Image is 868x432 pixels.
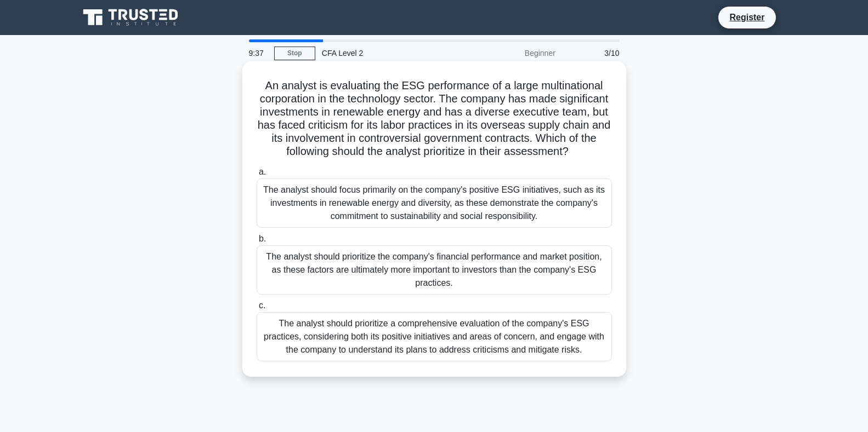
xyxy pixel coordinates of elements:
div: The analyst should prioritize a comprehensive evaluation of the company's ESG practices, consider... [257,312,612,361]
div: 3/10 [562,42,626,64]
span: a. [259,167,266,176]
span: c. [259,301,265,310]
div: CFA Level 2 [315,42,466,64]
div: Beginner [466,42,562,64]
a: Stop [274,47,315,60]
h5: An analyst is evaluating the ESG performance of a large multinational corporation in the technolo... [256,79,613,159]
div: The analyst should focus primarily on the company's positive ESG initiatives, such as its investm... [257,178,612,228]
div: The analyst should prioritize the company's financial performance and market position, as these f... [257,245,612,295]
div: 9:37 [242,42,274,64]
span: b. [259,234,266,243]
a: Register [723,10,771,24]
